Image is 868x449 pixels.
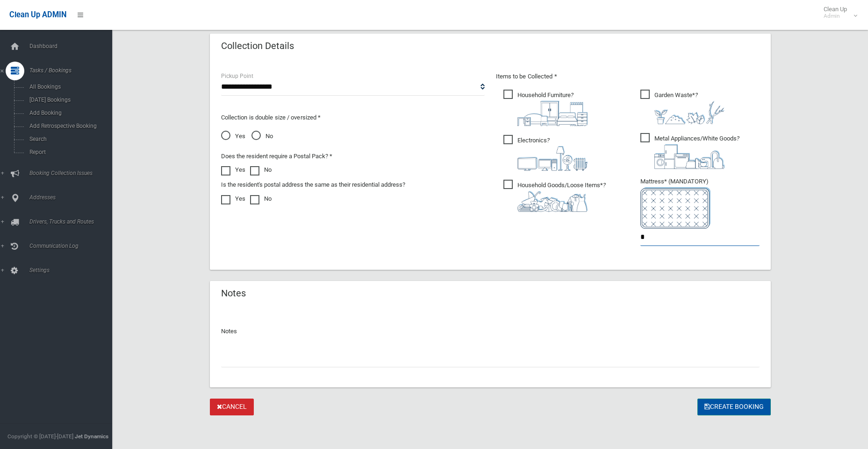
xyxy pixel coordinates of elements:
p: Items to be Collected * [496,71,760,82]
span: Communication Log [27,243,119,249]
span: Search [27,136,111,142]
span: Copyright © [DATE]-[DATE] [7,433,73,440]
span: Clean Up [819,6,856,20]
span: Report [27,149,111,155]
header: Collection Details [210,37,305,55]
span: Household Furniture [503,90,588,126]
img: aa9efdbe659d29b613fca23ba79d85cb.png [517,101,588,126]
span: Yes [221,131,245,142]
i: ? [517,182,606,212]
button: Create Booking [697,399,771,416]
span: Tasks / Bookings [27,67,119,74]
span: Settings [27,267,119,274]
img: b13cc3517677393f34c0a387616ef184.png [517,191,588,212]
span: Booking Collection Issues [27,170,119,176]
span: Metal Appliances/White Goods [640,133,739,169]
span: [DATE] Bookings [27,97,111,103]
label: Yes [221,193,245,204]
strong: Jet Dynamics [75,433,108,440]
p: Collection is double size / oversized * [221,112,485,123]
label: No [250,193,272,204]
header: Notes [210,284,257,302]
i: ? [517,91,588,126]
i: ? [654,135,739,169]
img: e7408bece873d2c1783593a074e5cb2f.png [640,187,710,229]
span: Drivers, Trucks and Routes [27,218,119,225]
span: Addresses [27,194,119,201]
span: Electronics [503,135,588,171]
i: ? [654,91,725,124]
a: Cancel [210,399,254,416]
label: Is the resident's postal address the same as their residential address? [221,179,405,190]
span: Add Retrospective Booking [27,123,111,129]
small: Admin [824,13,847,20]
span: Garden Waste* [640,90,725,124]
img: 4fd8a5c772b2c999c83690221e5242e0.png [654,101,725,124]
img: 36c1b0289cb1767239cdd3de9e694f19.png [654,144,725,169]
i: ? [517,137,588,171]
label: Does the resident require a Postal Pack? * [221,151,332,162]
span: Clean Up ADMIN [9,10,66,19]
span: Add Booking [27,110,111,116]
span: All Bookings [27,84,111,90]
p: Notes [221,326,760,337]
label: Yes [221,164,245,175]
span: No [251,131,273,142]
span: Dashboard [27,43,119,49]
label: No [250,164,272,175]
span: Mattress* (MANDATORY) [640,178,760,229]
span: Household Goods/Loose Items* [503,180,606,212]
img: 394712a680b73dbc3d2a6a3a7ffe5a07.png [517,146,588,171]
